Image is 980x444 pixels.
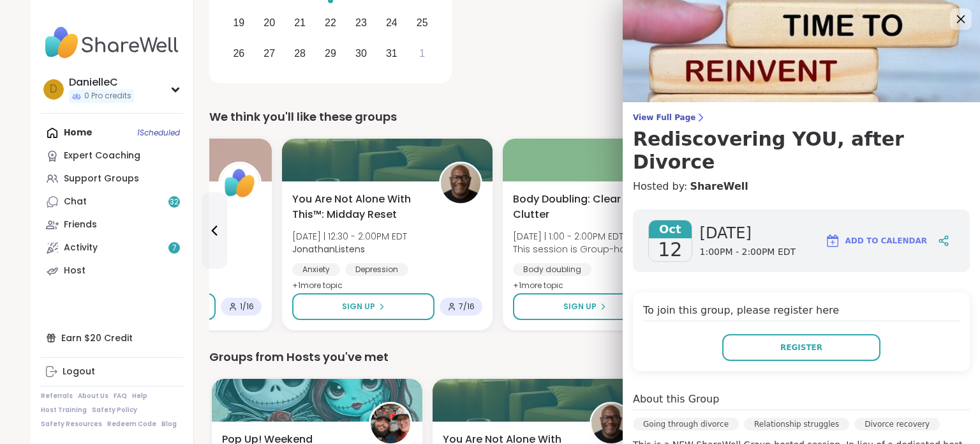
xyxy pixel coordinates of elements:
img: ShareWell Logomark [825,233,840,249]
div: 1 [419,45,425,62]
span: Oct [649,220,692,238]
span: Sign Up [563,301,597,312]
a: Referrals [41,392,73,401]
a: Chat32 [41,190,183,213]
span: Sign Up [342,301,375,312]
div: Earn $20 Credit [41,326,183,349]
div: Anxiety [292,263,340,276]
span: 1:00PM - 2:00PM EDT [700,246,796,259]
div: Chat [64,195,87,208]
img: Dom_F [371,404,410,443]
div: We think you'll like these groups [209,108,934,126]
span: Register [780,342,822,353]
span: Add to Calendar [845,235,927,247]
div: Support Groups [64,172,139,185]
div: Choose Sunday, October 19th, 2025 [225,9,253,36]
div: Depression [345,263,408,276]
a: Activity7 [41,236,183,259]
img: JonathanListens [591,404,631,443]
div: Friends [64,218,97,231]
img: ShareWell Nav Logo [41,20,183,65]
div: Relationship struggles [744,418,849,431]
a: Help [132,392,147,401]
div: 22 [325,14,336,31]
a: View Full PageRediscovering YOU, after Divorce [633,112,970,174]
div: 30 [355,45,367,62]
span: [DATE] | 12:30 - 2:00PM EDT [292,230,407,243]
div: Choose Thursday, October 30th, 2025 [348,40,375,67]
div: Choose Sunday, October 26th, 2025 [225,40,253,67]
div: 27 [264,45,275,62]
div: Activity [64,241,98,254]
div: 31 [386,45,397,62]
h3: Rediscovering YOU, after Divorce [633,128,970,174]
h4: About this Group [633,392,719,407]
a: ShareWell [690,179,748,194]
a: Host Training [41,406,87,415]
a: Expert Coaching [41,144,183,167]
div: Choose Friday, October 24th, 2025 [378,9,405,36]
span: Body Doubling: Clear the Clutter [513,192,646,222]
span: 1 / 16 [240,302,254,312]
div: Choose Monday, October 27th, 2025 [256,40,283,67]
a: Friends [41,213,183,236]
div: Choose Friday, October 31st, 2025 [378,40,405,67]
div: Choose Saturday, November 1st, 2025 [408,40,436,67]
h4: To join this group, please register here [643,303,960,321]
a: Safety Resources [41,420,102,429]
span: View Full Page [633,112,970,123]
span: You Are Not Alone With This™: Midday Reset [292,192,425,222]
button: Sign Up [292,293,434,320]
a: About Us [78,392,108,401]
a: Logout [41,360,183,383]
button: Register [722,334,880,361]
div: Choose Wednesday, October 29th, 2025 [317,40,345,67]
span: [DATE] [700,223,796,243]
div: 28 [294,45,306,62]
h4: Hosted by: [633,179,970,194]
div: 26 [233,45,244,62]
div: 24 [386,14,397,31]
span: 32 [170,197,179,208]
div: Choose Monday, October 20th, 2025 [256,9,283,36]
span: [DATE] | 1:00 - 2:00PM EDT [513,230,646,243]
div: 23 [355,14,367,31]
div: Choose Thursday, October 23rd, 2025 [348,9,375,36]
button: Add to Calendar [819,226,933,256]
span: 7 [172,243,177,254]
a: Redeem Code [107,420,156,429]
div: Logout [63,365,95,378]
div: 21 [294,14,306,31]
span: 0 Pro credits [84,91,131,102]
div: 25 [417,14,428,31]
img: ShareWell [220,164,260,203]
span: 7 / 16 [459,302,475,312]
div: Divorce recovery [854,418,940,431]
div: Choose Wednesday, October 22nd, 2025 [317,9,345,36]
span: This session is Group-hosted [513,243,646,256]
div: Choose Saturday, October 25th, 2025 [408,9,436,36]
a: Safety Policy [92,406,137,415]
div: DanielleC [69,75,134,89]
div: Going through divorce [633,418,739,431]
b: JonathanListens [292,243,365,256]
span: D [50,81,57,98]
div: Body doubling [513,263,591,276]
a: Support Groups [41,167,183,190]
a: FAQ [114,392,127,401]
div: Groups from Hosts you've met [209,348,934,366]
a: Host [41,259,183,282]
div: 29 [325,45,336,62]
div: Expert Coaching [64,149,140,162]
div: 19 [233,14,244,31]
a: Blog [161,420,177,429]
button: Sign Up [513,293,657,320]
div: 20 [264,14,275,31]
img: JonathanListens [441,164,480,203]
div: Choose Tuesday, October 28th, 2025 [286,40,314,67]
div: Choose Tuesday, October 21st, 2025 [286,9,314,36]
span: 12 [658,238,682,261]
div: Host [64,264,85,277]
